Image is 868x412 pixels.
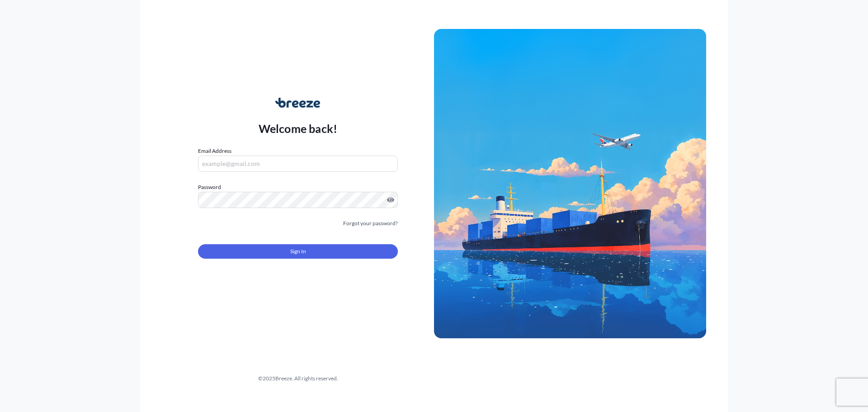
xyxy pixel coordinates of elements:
a: Forgot your password? [343,219,398,228]
input: example@gmail.com [198,156,398,172]
div: © 2025 Breeze. All rights reserved. [162,374,434,383]
span: Sign In [290,247,306,256]
label: Password [198,183,398,192]
button: Show password [387,196,394,204]
label: Email Address [198,147,231,156]
img: Ship illustration [434,29,706,338]
button: Sign In [198,244,398,259]
p: Welcome back! [259,121,338,136]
